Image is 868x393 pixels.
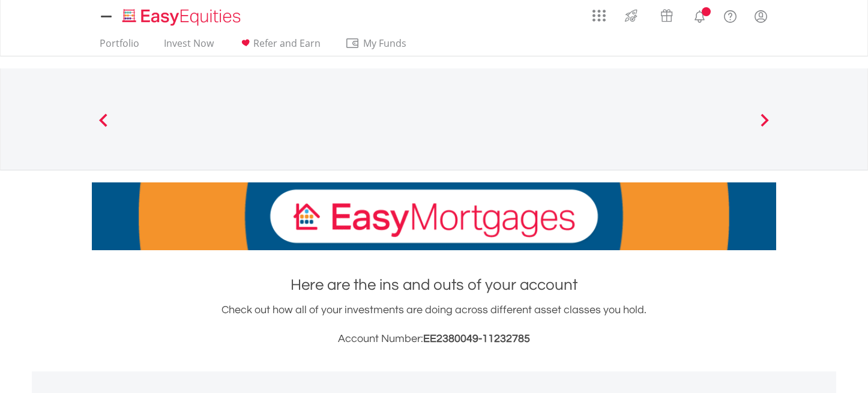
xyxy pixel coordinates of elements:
img: EasyEquities_Logo.png [120,7,246,27]
a: Home page [118,3,246,27]
a: Invest Now [159,37,219,56]
span: EE2380049-11232785 [423,333,530,344]
div: Check out how all of your investments are doing across different asset classes you hold. [92,302,776,347]
span: My Funds [345,35,424,51]
a: FAQ's and Support [715,3,746,27]
a: Notifications [684,3,715,27]
a: My Profile [746,3,776,29]
span: Refer and Earn [253,37,321,50]
a: AppsGrid [585,3,613,22]
img: EasyMortage Promotion Banner [92,182,776,250]
h3: Account Number: [92,331,776,347]
a: Portfolio [95,37,144,56]
a: Refer and Earn [234,37,325,56]
img: thrive-v2.svg [621,6,641,25]
img: grid-menu-icon.svg [592,9,606,22]
img: vouchers-v2.svg [657,6,677,25]
h1: Here are the ins and outs of your account [92,274,776,296]
a: Vouchers [649,3,684,25]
